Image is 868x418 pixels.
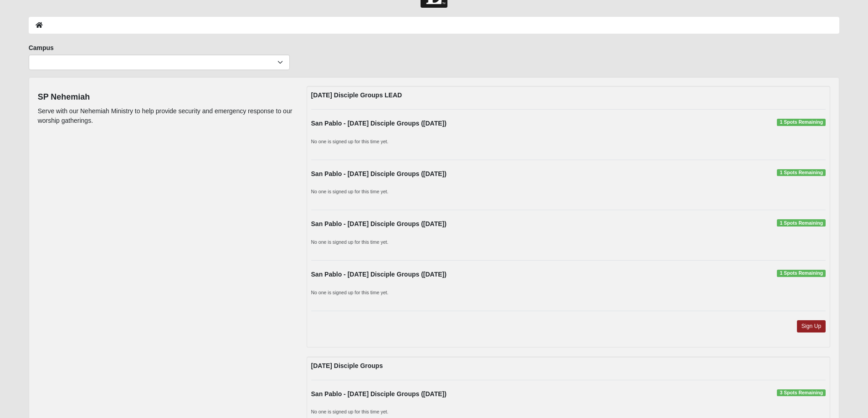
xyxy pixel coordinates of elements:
[311,91,402,99] strong: [DATE] Disciple Groups LEAD
[311,409,389,414] small: No one is signed up for this time yet.
[311,271,447,278] strong: San Pablo - [DATE] Disciple Groups ([DATE])
[777,169,826,176] span: 1 Spots Remaining
[777,389,826,397] span: 3 Spots Remaining
[777,270,826,277] span: 1 Spots Remaining
[311,220,447,227] strong: San Pablo - [DATE] Disciple Groups ([DATE])
[311,189,389,194] small: No one is signed up for this time yet.
[29,43,54,52] label: Campus
[777,219,826,227] span: 1 Spots Remaining
[797,320,826,332] a: Sign Up
[311,290,389,295] small: No one is signed up for this time yet.
[311,239,389,245] small: No one is signed up for this time yet.
[311,120,447,127] strong: San Pablo - [DATE] Disciple Groups ([DATE])
[311,362,383,369] strong: [DATE] Disciple Groups
[38,106,293,126] p: Serve with our Nehemiah Ministry to help provide security and emergency response to our worship g...
[311,170,447,177] strong: San Pablo - [DATE] Disciple Groups ([DATE])
[311,390,447,398] strong: San Pablo - [DATE] Disciple Groups ([DATE])
[311,139,389,144] small: No one is signed up for this time yet.
[777,119,826,126] span: 1 Spots Remaining
[38,92,293,102] h4: SP Nehemiah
